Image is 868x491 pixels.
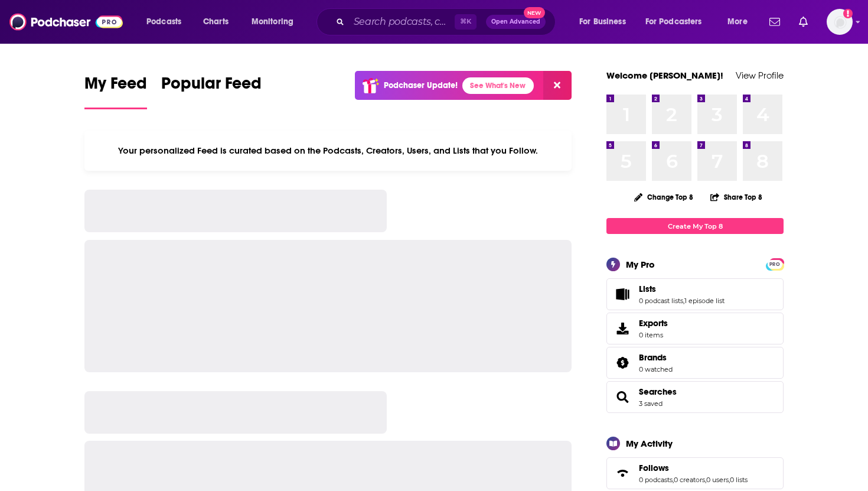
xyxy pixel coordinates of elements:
[639,352,667,363] span: Brands
[639,284,725,294] a: Lists
[161,73,262,109] a: Popular Feed
[195,12,236,31] a: Charts
[606,70,723,81] a: Welcome [PERSON_NAME]!
[252,14,293,30] span: Monitoring
[727,14,748,30] span: More
[843,9,853,18] svg: Add a profile image
[611,465,634,482] a: Follows
[683,297,684,305] span: ,
[606,457,784,489] span: Follows
[639,331,668,339] span: 0 items
[639,365,673,373] a: 0 watched
[243,12,309,31] button: open menu
[579,14,626,30] span: For Business
[639,318,668,329] span: Exports
[606,313,784,344] a: Exports
[138,12,197,31] button: open menu
[611,389,634,405] a: Searches
[705,476,706,484] span: ,
[639,463,748,473] a: Follows
[673,476,674,484] span: ,
[455,14,477,30] span: ⌘ K
[639,476,673,484] a: 0 podcasts
[706,476,729,484] a: 0 users
[639,284,656,294] span: Lists
[639,386,677,397] a: Searches
[491,19,540,25] span: Open Advanced
[638,12,719,31] button: open menu
[639,463,669,473] span: Follows
[710,186,763,209] button: Share Top 8
[606,347,784,379] span: Brands
[462,77,534,94] a: See What's New
[827,9,853,35] span: Logged in as kkitamorn
[84,131,572,171] div: Your personalized Feed is curated based on the Podcasts, Creators, Users, and Lists that you Follow.
[768,260,782,269] span: PRO
[611,320,634,337] span: Exports
[203,14,229,30] span: Charts
[765,12,785,32] a: Show notifications dropdown
[146,14,181,30] span: Podcasts
[827,9,853,35] button: Show profile menu
[827,9,853,35] img: User Profile
[729,476,730,484] span: ,
[639,399,663,408] a: 3 saved
[161,73,262,100] span: Popular Feed
[571,12,641,31] button: open menu
[486,15,546,29] button: Open AdvancedNew
[639,297,683,305] a: 0 podcast lists
[606,278,784,310] span: Lists
[736,70,784,81] a: View Profile
[626,438,673,449] div: My Activity
[645,14,702,30] span: For Podcasters
[524,7,545,18] span: New
[328,8,567,35] div: Search podcasts, credits, & more...
[384,80,458,90] p: Podchaser Update!
[794,12,812,32] a: Show notifications dropdown
[719,12,762,31] button: open menu
[639,352,673,363] a: Brands
[84,73,147,100] span: My Feed
[611,355,634,371] a: Brands
[84,73,147,109] a: My Feed
[9,11,123,33] img: Podchaser - Follow, Share and Rate Podcasts
[674,476,705,484] a: 0 creators
[768,259,782,268] a: PRO
[730,476,748,484] a: 0 lists
[349,12,455,31] input: Search podcasts, credits, & more...
[627,190,700,204] button: Change Top 8
[684,297,725,305] a: 1 episode list
[606,381,784,413] span: Searches
[611,286,634,303] a: Lists
[626,259,655,270] div: My Pro
[606,218,784,234] a: Create My Top 8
